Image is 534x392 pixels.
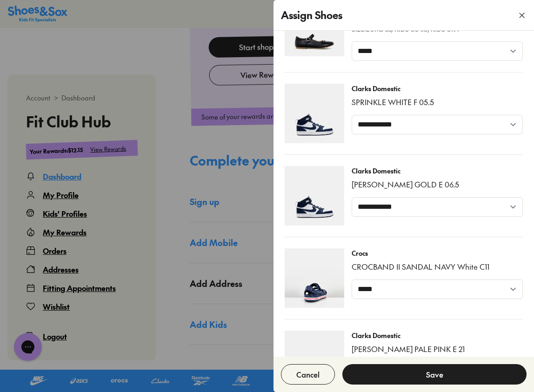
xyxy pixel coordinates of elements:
p: Clarks Domestic [352,166,459,176]
p: Crocs [352,248,489,258]
img: 12_419dafea-8437-4233-a214-3e0fbad5e751.jpg [285,248,344,308]
button: Save [342,364,527,385]
button: Gorgias live chat [5,3,33,31]
p: Clarks Domestic [352,84,434,93]
button: Cancel [281,364,335,385]
p: Clarks Domestic [352,331,465,340]
img: 4-501874.jpg [285,84,344,143]
p: [PERSON_NAME] GOLD E 06.5 [352,179,459,190]
p: CROCBAND II SANDAL NAVY White C11 [352,262,489,272]
h4: Assign Shoes [281,7,342,23]
p: [PERSON_NAME] PALE PINK E 21 [352,344,465,354]
img: 4-501874.jpg [285,331,344,390]
p: SPRINKLE WHITE F 05.5 [352,97,434,107]
img: 4-501874.jpg [285,166,344,226]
